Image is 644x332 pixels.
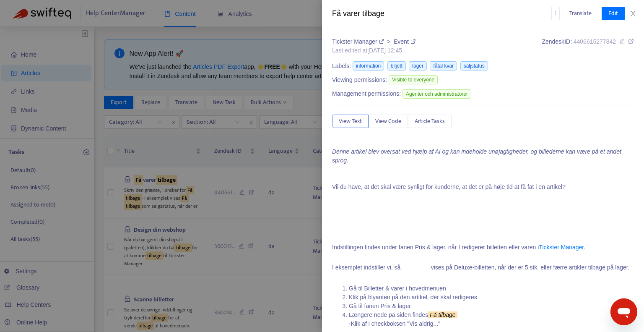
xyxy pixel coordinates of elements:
[332,38,385,45] a: Tickster Manager
[402,89,471,99] span: Agenter och administratörer
[563,7,598,20] button: Translate
[602,7,625,20] button: Edit
[332,76,387,84] span: Viewing permissions:
[369,115,408,128] button: View Code
[460,61,488,71] span: säljstatus
[349,321,351,328] em: -
[332,213,374,222] img: mceclip0.png
[408,115,452,128] button: Article Tasks
[349,284,634,293] li: Gå til Billetter & varer i hovedmenuen
[569,9,592,18] span: Translate
[332,115,369,128] button: View Text
[630,10,636,17] span: close
[539,244,584,251] a: Tickster Manager
[332,243,634,252] p: Indstillingen findes under fanen Pris & lager, når I redigerer billetten eller varen i .
[627,10,639,18] button: Close
[428,312,457,319] sqkw: Få tilbage
[608,9,618,18] span: Edit
[610,298,637,325] iframe: Knap til at åbne messaging-vindue
[332,89,401,98] span: Management permissions:
[387,61,406,71] span: biljett
[553,10,558,16] span: more
[339,117,362,126] span: View Text
[477,293,519,302] img: mceclip1.png
[375,117,401,126] span: View Code
[332,258,634,278] p: I eksemplet indstiller vi, så vises på Deluxe-billetten, når der er 5 stk. eller færre artikler t...
[332,37,415,46] div: >
[332,183,634,191] p: Vil du have, at det skal være synligt for kunderne, at det er på høje tid at få fat i en artikel?
[394,38,415,45] a: Event
[332,46,415,55] div: Last edited at [DATE] 12:45
[332,8,551,19] div: Få varer tilbage
[332,62,351,71] span: Labels:
[411,303,452,311] img: mceclip3.png
[409,61,427,71] span: lager
[551,7,560,20] button: more
[574,38,616,45] span: 4406615277842
[349,302,634,311] li: Gå til fanen Pris & lager
[349,293,634,302] li: Klik på blyanten på den artikel, der skal redigeres
[353,61,384,71] span: information
[332,148,621,164] em: Denne artikel blev oversat ved hjælp af AI og kan indeholde unøjagtigheder, og billederne kan vær...
[430,61,457,71] span: fåtal kvar
[389,75,438,84] span: Visible to everyone
[400,258,431,278] img: 29175107941906
[542,37,634,55] div: Zendesk ID:
[415,117,445,126] span: Article Tasks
